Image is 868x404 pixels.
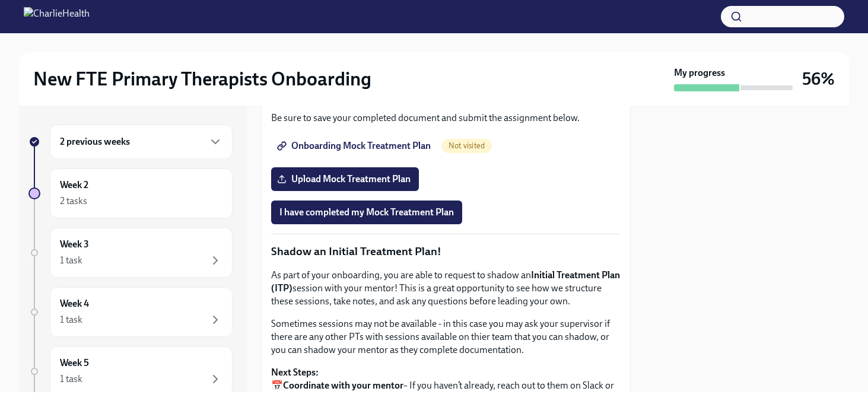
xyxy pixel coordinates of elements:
h6: Week 2 [60,179,88,192]
div: 1 task [60,313,82,326]
h6: Week 4 [60,297,89,310]
a: Week 41 task [28,287,233,337]
a: Week 31 task [28,228,233,278]
p: Shadow an Initial Treatment Plan! [271,244,621,259]
div: 1 task [60,254,82,267]
span: Not visited [441,141,492,150]
p: Sometimes sessions may not be available - in this case you may ask your supervisor if there are a... [271,317,621,357]
p: As part of your onboarding, you are able to request to shadow an session with your mentor! This i... [271,269,621,308]
span: I have completed my Mock Treatment Plan [279,206,454,218]
h3: 56% [802,68,835,90]
strong: Next Steps: [271,367,319,378]
button: I have completed my Mock Treatment Plan [271,201,462,224]
span: Onboarding Mock Treatment Plan [279,140,431,152]
h6: Week 3 [60,238,89,251]
span: Upload Mock Treatment Plan [279,173,411,185]
strong: Coordinate with your mentor [283,380,403,391]
h2: New FTE Primary Therapists Onboarding [33,67,371,91]
a: Week 22 tasks [28,168,233,218]
label: Upload Mock Treatment Plan [271,167,419,191]
div: 2 tasks [60,195,87,208]
img: CharlieHealth [24,7,90,26]
h6: 2 previous weeks [60,135,130,148]
strong: My progress [674,66,725,79]
strong: Initial Treatment Plan (ITP) [271,269,620,294]
p: Be sure to save your completed document and submit the assignment below. [271,112,621,125]
div: 1 task [60,373,82,386]
a: Onboarding Mock Treatment Plan [271,134,439,158]
a: Week 51 task [28,346,233,396]
div: 2 previous weeks [50,125,233,159]
h6: Week 5 [60,357,89,370]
